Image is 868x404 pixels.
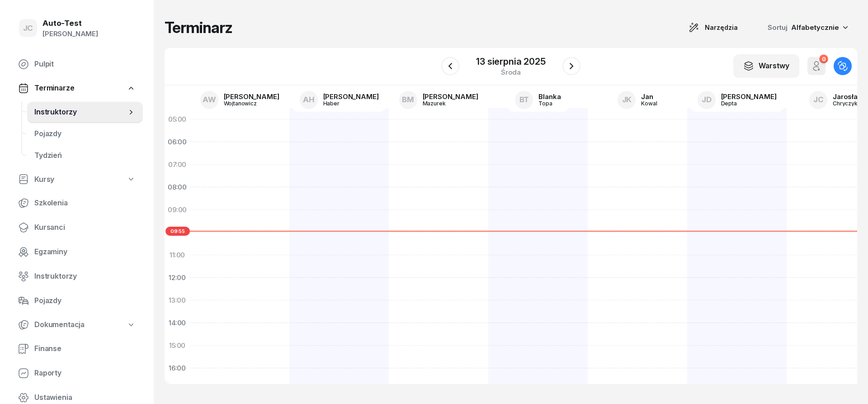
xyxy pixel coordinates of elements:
[34,343,136,355] span: Finanse
[423,93,478,100] div: [PERSON_NAME]
[34,106,127,118] span: Instruktorzy
[165,380,190,402] div: 17:00
[34,319,85,331] span: Dokumentacja
[622,96,632,104] span: JK
[42,28,98,40] div: [PERSON_NAME]
[702,96,712,104] span: JD
[641,93,657,100] div: Jan
[11,362,143,384] a: Raporty
[11,78,143,99] a: Terminarze
[165,19,232,36] h1: Terminarz
[423,100,466,106] div: Mazurek
[34,367,136,379] span: Raporty
[165,153,190,176] div: 07:00
[165,244,190,266] div: 11:00
[224,93,279,100] div: [PERSON_NAME]
[721,100,764,106] div: Depta
[34,392,136,404] span: Ustawienia
[34,295,136,307] span: Pojazdy
[34,222,136,233] span: Kursanci
[819,55,828,63] div: 0
[392,88,486,112] a: BM[PERSON_NAME]Mazurek
[538,93,561,100] div: Blanka
[27,145,143,166] a: Tydzień
[519,96,529,104] span: BT
[165,108,190,131] div: 05:00
[11,338,143,360] a: Finanse
[224,100,267,106] div: Wojtanowicz
[768,22,789,33] span: Sortuj
[813,96,824,104] span: JC
[323,93,379,100] div: [PERSON_NAME]
[833,100,863,106] div: Chryczyk
[34,174,54,185] span: Kursy
[11,241,143,263] a: Egzaminy
[11,53,143,75] a: Pulpit
[323,100,367,106] div: Haber
[165,227,190,236] span: 09:55
[165,334,190,357] div: 15:00
[34,271,136,282] span: Instruktorzy
[807,57,826,75] button: 0
[791,23,839,32] span: Alfabetycznie
[721,93,777,100] div: [PERSON_NAME]
[11,266,143,287] a: Instruktorzy
[743,60,789,72] div: Warstwy
[11,217,143,238] a: Kursanci
[42,19,98,27] div: Auto-Test
[165,357,190,380] div: 16:00
[165,221,190,244] div: 10:00
[165,131,190,153] div: 06:00
[690,88,784,112] a: JD[PERSON_NAME]Depta
[34,197,136,209] span: Szkolenia
[11,192,143,214] a: Szkolenia
[641,100,657,106] div: Kowal
[165,289,190,312] div: 13:00
[165,199,190,221] div: 09:00
[680,19,746,37] button: Narzędzia
[165,312,190,334] div: 14:00
[476,69,545,76] div: środa
[193,88,287,112] a: AW[PERSON_NAME]Wojtanowicz
[11,290,143,312] a: Pojazdy
[303,96,315,104] span: AH
[34,82,74,94] span: Terminarze
[402,96,414,104] span: BM
[11,314,143,335] a: Dokumentacja
[34,246,136,258] span: Egzaminy
[538,100,561,106] div: Topa
[508,88,568,112] a: BTBlankaTopa
[11,169,143,190] a: Kursy
[733,54,799,78] button: Warstwy
[23,24,33,32] span: JC
[476,57,545,66] div: 13 sierpnia 2025
[27,101,143,123] a: Instruktorzy
[833,93,863,100] div: Jarosław
[165,176,190,199] div: 08:00
[27,123,143,145] a: Pojazdy
[34,128,136,140] span: Pojazdy
[165,266,190,289] div: 12:00
[34,150,136,162] span: Tydzień
[203,96,216,104] span: AW
[292,88,386,112] a: AH[PERSON_NAME]Haber
[705,22,738,33] span: Narzędzia
[34,58,136,70] span: Pulpit
[610,88,664,112] a: JKJanKowal
[757,18,857,37] button: Sortuj Alfabetycznie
